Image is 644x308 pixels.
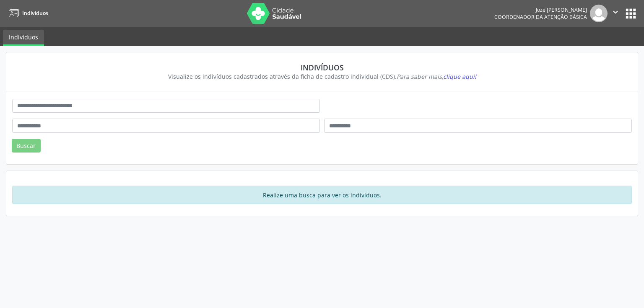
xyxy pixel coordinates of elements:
[3,30,44,46] a: Indivíduos
[397,72,476,80] i: Para saber mais,
[608,5,623,22] button: 
[494,6,587,13] div: Joze [PERSON_NAME]
[18,63,626,72] div: Indivíduos
[443,72,476,80] span: clique aqui!
[623,6,638,21] button: apps
[18,72,626,81] div: Visualize os indivíduos cadastrados através da ficha de cadastro individual (CDS).
[22,10,48,17] span: Indivíduos
[12,139,41,153] button: Buscar
[590,5,608,22] img: img
[494,13,587,21] span: Coordenador da Atenção Básica
[611,8,620,17] i: 
[12,186,632,204] div: Realize uma busca para ver os indivíduos.
[6,6,48,20] a: Indivíduos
